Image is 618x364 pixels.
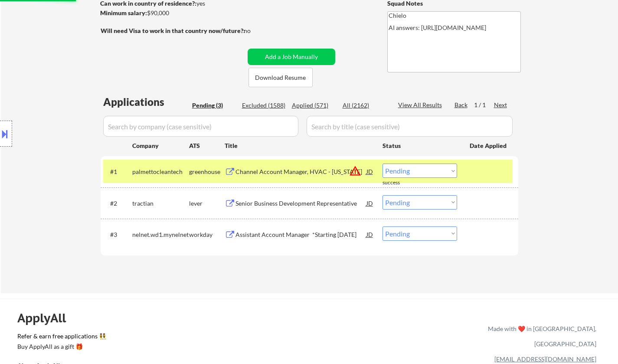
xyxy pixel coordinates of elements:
[235,230,366,239] div: Assistant Account Manager *Starting [DATE]
[189,167,225,176] div: greenhouse
[101,27,245,34] strong: Will need Visa to work in that country now/future?:
[398,101,445,109] div: View All Results
[100,9,147,16] strong: Minimum salary:
[366,164,374,179] div: JD
[110,230,125,239] div: #3
[17,333,307,342] a: Refer & earn free applications 👯‍♀️
[249,68,313,87] button: Download Resume
[494,101,508,109] div: Next
[103,116,298,137] input: Search by company (case sensitive)
[474,101,494,109] div: 1 / 1
[189,141,225,150] div: ATS
[244,26,268,35] div: no
[17,344,104,350] div: Buy ApplyAll as a gift 🎁
[470,141,508,150] div: Date Applied
[349,165,361,177] button: warning_amber
[343,101,386,110] div: All (2162)
[132,141,189,150] div: Company
[366,195,374,211] div: JD
[192,101,235,110] div: Pending (3)
[455,101,468,109] div: Back
[292,101,335,110] div: Applied (571)
[132,230,189,239] div: nelnet.wd1.mynelnet
[248,49,335,65] button: Add a Job Manually
[235,167,366,176] div: Channel Account Manager, HVAC - [US_STATE]
[100,9,245,17] div: $90,000
[225,141,374,150] div: Title
[366,226,374,242] div: JD
[494,355,596,363] a: [EMAIL_ADDRESS][DOMAIN_NAME]
[17,342,104,353] a: Buy ApplyAll as a gift 🎁
[242,101,285,110] div: Excluded (1588)
[189,230,225,239] div: workday
[132,167,189,176] div: palmettocleantech
[132,199,189,208] div: tractian
[383,138,457,153] div: Status
[383,179,417,187] div: success
[235,199,366,208] div: Senior Business Development Representative
[17,311,76,325] div: ApplyAll
[189,199,225,208] div: lever
[307,116,513,137] input: Search by title (case sensitive)
[484,321,596,351] div: Made with ❤️ in [GEOGRAPHIC_DATA], [GEOGRAPHIC_DATA]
